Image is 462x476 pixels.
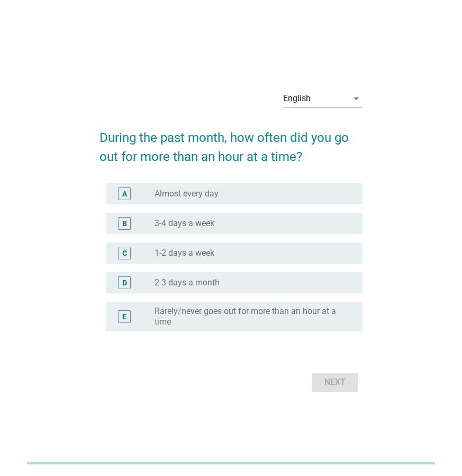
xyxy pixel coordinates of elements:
[122,188,127,199] div: A
[155,218,214,229] label: 3-4 days a week
[122,277,127,288] div: D
[155,306,346,327] label: Rarely/never goes out for more than an hour at a time
[283,94,311,103] div: English
[122,218,127,229] div: B
[155,188,219,199] label: Almost every day
[122,311,126,322] div: E
[350,92,363,105] i: arrow_drop_down
[155,248,214,258] label: 1-2 days a week
[99,118,363,166] h2: During the past month, how often did you go out for more than an hour at a time?
[122,247,127,258] div: C
[155,277,220,288] label: 2-3 days a month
